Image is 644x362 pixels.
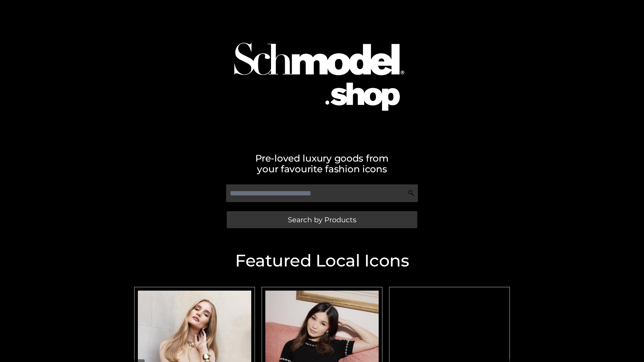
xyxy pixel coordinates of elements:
[408,190,415,196] img: Search Icon
[131,153,513,174] h2: Pre-loved luxury goods from your favourite fashion icons
[288,216,356,223] span: Search by Products
[227,211,417,228] a: Search by Products
[131,252,513,269] h2: Featured Local Icons​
